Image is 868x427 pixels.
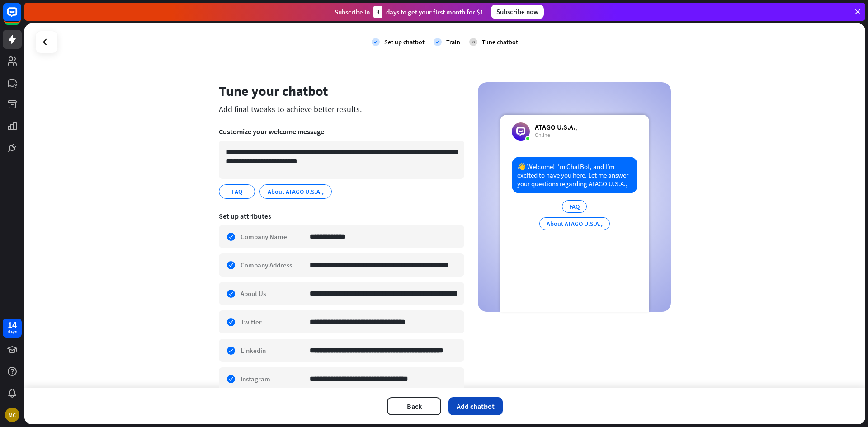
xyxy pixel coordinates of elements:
[335,6,484,18] div: Subscribe in days to get your first month for $1
[434,38,442,46] i: check
[219,211,464,221] div: Set up attributes
[7,4,34,31] button: Open LiveChat chat widget
[373,6,382,18] div: 3
[535,131,577,139] div: Online
[448,397,503,415] button: Add chatbot
[219,127,464,136] div: Customize your welcome message
[8,329,17,335] div: days
[3,319,22,338] a: 14 days
[446,38,460,46] div: Train
[219,104,464,114] div: Add final tweaks to achieve better results.
[267,187,325,197] span: About ATAGO U.S.A.,
[535,122,577,131] div: ATAGO U.S.A.,
[562,200,587,213] div: FAQ
[384,38,425,46] div: Set up chatbot
[372,38,380,46] i: check
[491,5,544,19] div: Subscribe now
[482,38,518,46] div: Tune chatbot
[5,408,19,422] div: MC
[231,187,243,197] span: FAQ
[219,82,464,99] div: Tune your chatbot
[387,397,441,415] button: Back
[469,38,477,46] div: 3
[512,157,637,193] div: 👋 Welcome! I’m ChatBot, and I’m excited to have you here. Let me answer your questions regarding ...
[539,217,610,230] div: About ATAGO U.S.A.,
[8,321,17,329] div: 14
